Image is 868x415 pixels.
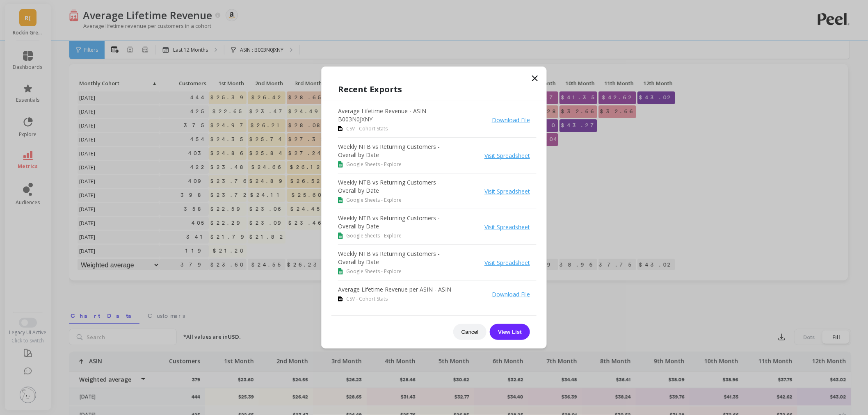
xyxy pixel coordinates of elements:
[338,285,451,294] p: Average Lifetime Revenue per ASIN - ASIN
[338,197,343,203] img: google sheets icon
[338,143,453,159] p: Weekly NTB vs Returning Customers - Overall by Date
[338,296,343,301] img: csv icon
[338,250,453,266] p: Weekly NTB vs Returning Customers - Overall by Date
[490,324,530,340] button: View List
[492,116,530,124] a: Download File
[338,161,343,168] img: google sheets icon
[346,125,388,132] span: CSV - Cohort Stats
[346,196,402,204] span: Google Sheets - Explore
[338,107,453,123] p: Average Lifetime Revenue - ASIN B003N0JXNY
[338,268,343,275] img: google sheets icon
[484,223,530,231] a: Visit Spreadsheet
[338,233,343,239] img: google sheets icon
[338,178,453,195] p: Weekly NTB vs Returning Customers - Overall by Date
[346,295,388,303] span: CSV - Cohort Stats
[492,290,530,298] a: Download File
[338,214,453,230] p: Weekly NTB vs Returning Customers - Overall by Date
[484,187,530,195] a: Visit Spreadsheet
[346,232,402,239] span: Google Sheets - Explore
[346,268,402,275] span: Google Sheets - Explore
[484,152,530,160] a: Visit Spreadsheet
[484,259,530,267] a: Visit Spreadsheet
[346,161,402,168] span: Google Sheets - Explore
[338,83,530,96] h1: Recent Exports
[338,126,343,131] img: csv icon
[453,324,487,340] button: Cancel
